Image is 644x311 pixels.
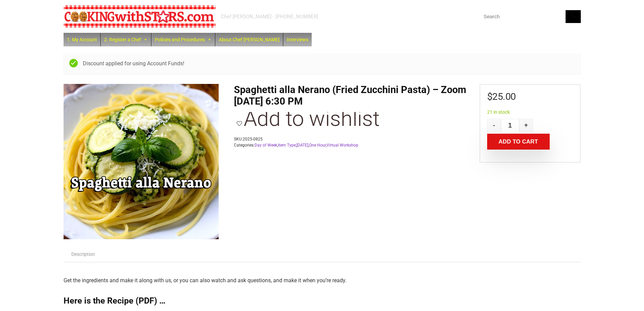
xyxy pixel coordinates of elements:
[64,84,219,239] img: Spaghetti alla Nerano (Fried Zucchini Pasta) - Zoom Monday Aug 25, 2025 @ 6:30 PM
[64,276,581,285] p: Get the ingredients and make it along with us, or you can also watch and ask questions, and make ...
[64,5,216,28] img: Chef Paula's Cooking With Stars
[234,142,471,148] span: Categories: , , , ,
[479,10,581,23] input: Search
[519,119,533,133] button: +
[243,137,263,141] span: 2025-0825
[501,119,519,133] input: Qty
[234,136,471,142] span: SKU:
[309,143,326,148] a: One Hour
[215,33,283,46] a: About Chef [PERSON_NAME]
[278,143,296,148] a: Item Type
[221,13,318,20] div: Chef [PERSON_NAME] - [PHONE_NUMBER]
[487,91,493,102] span: $
[64,53,581,74] div: Discount applied for using Account Funds!
[151,33,215,46] a: Policies and Procedures
[255,143,277,148] a: Day of Week
[64,33,100,46] a: 1. My Account
[566,10,581,23] button: Search
[327,143,358,148] a: Virtual Workshop
[101,33,151,46] a: 2. Register a Chef
[283,33,312,46] a: Interviews
[487,110,573,114] p: 21 in stock
[64,246,103,262] a: Description
[487,91,516,102] bdi: 25.00
[487,134,550,150] button: Add to cart
[487,119,501,133] button: -
[64,296,581,306] h2: Here is the Recipe (PDF) …
[296,143,308,148] a: [DATE]
[234,84,471,107] h1: Spaghetti alla Nerano (Fried Zucchini Pasta) – Zoom [DATE] 6:30 PM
